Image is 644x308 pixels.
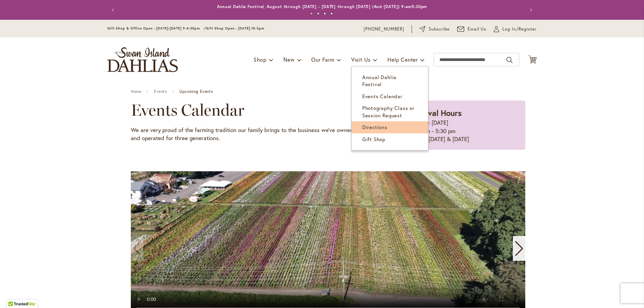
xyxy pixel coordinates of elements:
[410,119,512,143] p: [DATE] - [DATE] 9:00 am - 5:30 pm Closed [DATE] & [DATE]
[523,3,537,17] button: Next
[317,12,319,15] button: 2 of 4
[429,26,450,33] span: Subscribe
[311,56,334,63] span: Our Farm
[362,105,415,118] span: Photography Class or Session Request
[206,26,264,30] span: Gift Shop Open - [DATE] 10-3pm
[330,12,333,15] button: 4 of 4
[5,284,24,303] iframe: Launch Accessibility Center
[387,56,418,63] span: Help Center
[154,89,167,94] a: Events
[324,12,326,15] button: 3 of 4
[351,56,371,63] span: Visit Us
[468,26,487,33] span: Email Us
[419,26,450,33] a: Subscribe
[179,89,213,94] span: Upcoming Events
[362,74,396,87] span: Annual Dahlia Festival
[310,12,313,15] button: 1 of 4
[131,101,363,119] h2: Events Calendar
[362,93,402,100] span: Events Calendar
[362,124,387,130] span: Directions
[457,26,487,33] a: Email Us
[131,89,141,94] a: Home
[364,26,404,33] a: [PHONE_NUMBER]
[107,47,178,72] a: store logo
[410,108,462,118] strong: Festival Hours
[502,26,537,33] span: Log In/Register
[283,56,294,63] span: New
[107,3,121,17] button: Previous
[217,4,427,9] a: Annual Dahlia Festival, August through [DATE] - [DATE] through [DATE] (And [DATE]) 9-am5:30pm
[131,126,363,142] p: We are very proud of the farming tradition our family brings to the business we've owned and oper...
[254,56,267,63] span: Shop
[362,136,385,142] span: Gift Shop
[494,26,537,33] a: Log In/Register
[107,26,206,30] span: Gift Shop & Office Open - [DATE]-[DATE] 9-4:30pm /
